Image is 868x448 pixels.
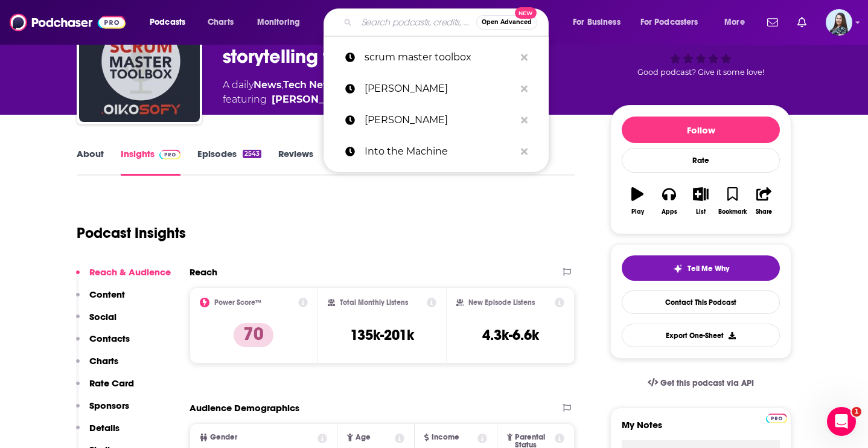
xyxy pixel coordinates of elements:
[515,7,537,19] span: New
[631,208,644,216] div: Play
[622,117,780,143] button: Follow
[223,92,473,107] span: featuring
[748,179,780,223] button: Share
[718,208,747,216] div: Bookmark
[210,434,237,441] span: Gender
[200,13,241,32] a: Charts
[573,14,621,31] span: For Business
[77,148,104,176] a: About
[640,14,698,31] span: For Podcasters
[89,377,134,389] p: Rate Card
[762,12,783,33] a: Show notifications dropdown
[622,419,780,440] label: My Notes
[249,13,316,32] button: open menu
[826,9,852,36] span: Logged in as brookefortierpr
[793,12,811,33] a: Show notifications dropdown
[234,323,273,347] p: 70
[468,298,535,307] h2: New Episode Listens
[716,179,748,223] button: Bookmark
[278,148,313,176] a: Reviews
[150,14,185,31] span: Podcasts
[324,136,549,167] a: Into the Machine
[208,14,234,31] span: Charts
[76,266,171,289] button: Reach & Audience
[827,407,856,436] iframe: Intercom live chat
[324,104,549,136] a: [PERSON_NAME]
[89,333,130,344] p: Contacts
[638,368,764,398] a: Get this podcast via API
[243,150,261,158] div: 2543
[662,208,677,216] div: Apps
[257,14,300,31] span: Monitoring
[432,434,459,441] span: Income
[76,355,118,377] button: Charts
[76,289,125,311] button: Content
[89,422,120,434] p: Details
[622,290,780,314] a: Contact This Podcast
[10,11,126,34] img: Podchaser - Follow, Share and Rate Podcasts
[852,407,861,417] span: 1
[357,13,476,32] input: Search podcasts, credits, & more...
[826,9,852,36] img: User Profile
[365,73,515,104] p: Tobias Rose-Stockwel
[660,378,754,388] span: Get this podcast via API
[356,434,371,441] span: Age
[610,10,791,85] div: 70Good podcast? Give it some love!
[766,414,787,423] img: Podchaser Pro
[365,42,515,73] p: scrum master toolbox
[214,298,261,307] h2: Power Score™
[696,208,706,216] div: List
[476,15,537,30] button: Open AdvancedNew
[76,377,134,400] button: Rate Card
[622,255,780,281] button: tell me why sparkleTell Me Why
[76,422,120,444] button: Details
[77,224,186,242] h1: Podcast Insights
[283,79,337,91] a: Tech News
[89,311,116,322] p: Social
[673,264,683,274] img: tell me why sparkle
[724,14,745,31] span: More
[76,333,130,355] button: Contacts
[482,326,539,344] h3: 4.3k-6.6k
[223,78,473,107] div: A daily podcast
[89,400,129,411] p: Sponsors
[121,148,180,176] a: InsightsPodchaser Pro
[622,148,780,173] div: Rate
[365,136,515,167] p: Into the Machine
[335,8,560,36] div: Search podcasts, credits, & more...
[79,1,200,122] img: Scrum Master Toolbox Podcast: Agile storytelling from the trenches
[324,42,549,73] a: scrum master toolbox
[340,298,408,307] h2: Total Monthly Listens
[324,73,549,104] a: [PERSON_NAME]
[76,311,116,333] button: Social
[633,13,716,32] button: open menu
[688,264,729,274] span: Tell Me Why
[637,68,764,77] span: Good podcast? Give it some love!
[653,179,685,223] button: Apps
[190,402,299,414] h2: Audience Demographics
[685,179,716,223] button: List
[365,104,515,136] p: Tobias Rose-Stockwel
[482,19,532,25] span: Open Advanced
[159,150,180,159] img: Podchaser Pro
[197,148,261,176] a: Episodes2543
[89,289,125,300] p: Content
[350,326,414,344] h3: 135k-201k
[716,13,760,32] button: open menu
[76,400,129,422] button: Sponsors
[766,412,787,423] a: Pro website
[281,79,283,91] span: ,
[89,266,171,278] p: Reach & Audience
[622,179,653,223] button: Play
[254,79,281,91] a: News
[826,9,852,36] button: Show profile menu
[141,13,201,32] button: open menu
[89,355,118,366] p: Charts
[190,266,217,278] h2: Reach
[622,324,780,347] button: Export One-Sheet
[756,208,772,216] div: Share
[272,92,358,107] div: [PERSON_NAME]
[564,13,636,32] button: open menu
